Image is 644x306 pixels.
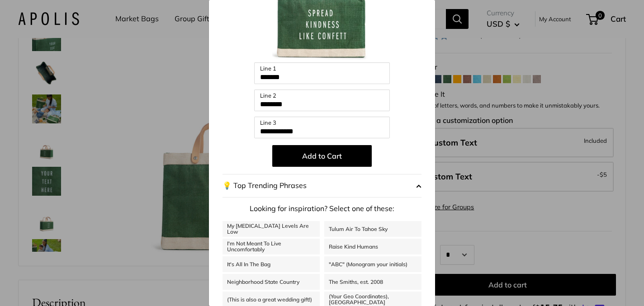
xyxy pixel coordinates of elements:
a: Raise Kind Humans [324,239,421,254]
a: The Smiths, est. 2008 [324,274,421,290]
a: Tulum Air To Tahoe Sky [324,221,421,237]
button: 💡 Top Trending Phrases [223,174,421,198]
a: It's All In The Bag [223,256,320,272]
button: Add to Cart [272,145,372,167]
a: I'm Not Meant To Live Uncomfortably [223,239,320,254]
p: Looking for inspiration? Select one of these: [223,202,421,216]
iframe: Sign Up via Text for Offers [7,272,97,299]
a: "ABC" (Monogram your initials) [324,256,421,272]
a: Neighborhood State Country [223,274,320,290]
a: My [MEDICAL_DATA] Levels Are Low [223,221,320,237]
